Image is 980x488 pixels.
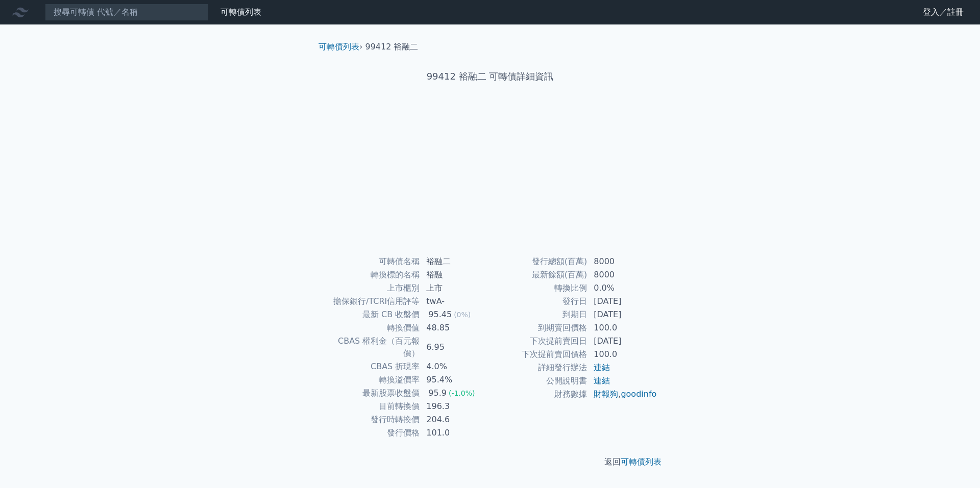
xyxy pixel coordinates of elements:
[587,295,657,308] td: [DATE]
[621,389,656,399] a: goodinfo
[490,281,587,295] td: 轉換比例
[318,41,362,53] li: ›
[490,321,587,335] td: 到期賣回價格
[420,335,490,360] td: 6.95
[420,281,490,295] td: 上市
[621,457,661,467] a: 可轉債列表
[323,387,420,400] td: 最新股票收盤價
[323,255,420,268] td: 可轉債名稱
[45,4,208,21] input: 搜尋可轉債 代號／名稱
[490,268,587,281] td: 最新餘額(百萬)
[594,389,618,399] a: 財報狗
[420,255,490,268] td: 裕融二
[420,373,490,387] td: 95.4%
[318,42,359,52] a: 可轉債列表
[323,321,420,335] td: 轉換價值
[420,426,490,440] td: 101.0
[420,400,490,413] td: 196.3
[310,456,670,468] p: 返回
[490,295,587,308] td: 發行日
[323,413,420,426] td: 發行時轉換價
[587,335,657,348] td: [DATE]
[420,360,490,373] td: 4.0%
[587,281,657,295] td: 0.0%
[594,363,610,372] a: 連結
[587,348,657,361] td: 100.0
[490,255,587,268] td: 發行總額(百萬)
[587,255,657,268] td: 8000
[220,7,261,17] a: 可轉債列表
[323,281,420,295] td: 上市櫃別
[323,360,420,373] td: CBAS 折現率
[454,311,471,319] span: (0%)
[323,268,420,281] td: 轉換標的名稱
[323,295,420,308] td: 擔保銀行/TCRI信用評等
[915,4,972,20] a: 登入／註冊
[490,335,587,348] td: 下次提前賣回日
[490,388,587,401] td: 財務數據
[323,373,420,387] td: 轉換溢價率
[420,321,490,335] td: 48.85
[420,268,490,281] td: 裕融
[426,309,454,321] div: 95.45
[490,308,587,321] td: 到期日
[449,389,475,397] span: (-1.0%)
[323,426,420,440] td: 發行價格
[323,335,420,360] td: CBAS 權利金（百元報價）
[323,400,420,413] td: 目前轉換價
[490,361,587,374] td: 詳細發行辦法
[587,308,657,321] td: [DATE]
[490,374,587,388] td: 公開說明書
[310,69,670,84] h1: 99412 裕融二 可轉債詳細資訊
[587,268,657,281] td: 8000
[420,413,490,426] td: 204.6
[323,308,420,321] td: 最新 CB 收盤價
[365,41,419,53] li: 99412 裕融二
[490,348,587,361] td: 下次提前賣回價格
[420,295,490,308] td: twA-
[587,321,657,335] td: 100.0
[426,387,449,399] div: 95.9
[587,388,657,401] td: ,
[594,376,610,386] a: 連結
